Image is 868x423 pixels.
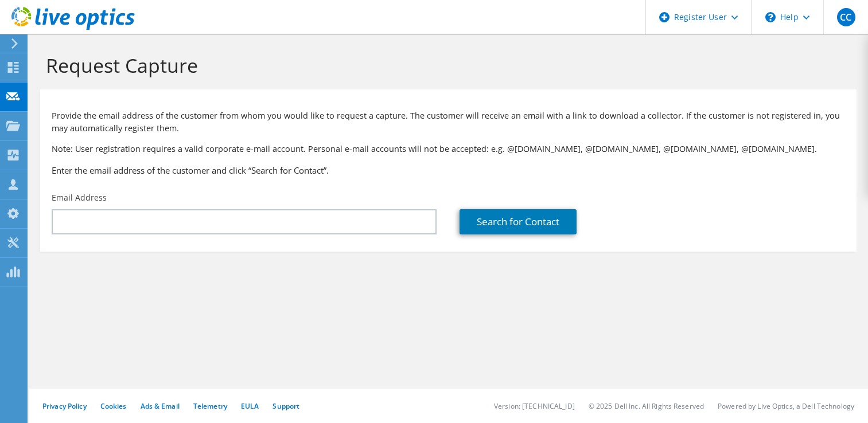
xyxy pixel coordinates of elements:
[100,401,127,411] a: Cookies
[837,8,855,26] span: CC
[52,164,845,177] h3: Enter the email address of the customer and click “Search for Contact”.
[141,401,180,411] a: Ads & Email
[765,12,776,22] svg: \n
[273,401,299,411] a: Support
[52,109,845,135] p: Provide the email address of the customer from whom you would like to request a capture. The cust...
[460,209,577,234] a: Search for Contact
[241,401,259,411] a: EULA
[52,143,845,155] p: Note: User registration requires a valid corporate e-mail account. Personal e-mail accounts will ...
[589,401,704,411] li: © 2025 Dell Inc. All Rights Reserved
[52,192,107,203] label: Email Address
[193,401,227,411] a: Telemetry
[46,53,845,77] h1: Request Capture
[42,401,87,411] a: Privacy Policy
[494,401,575,411] li: Version: [TECHNICAL_ID]
[718,401,854,411] li: Powered by Live Optics, a Dell Technology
